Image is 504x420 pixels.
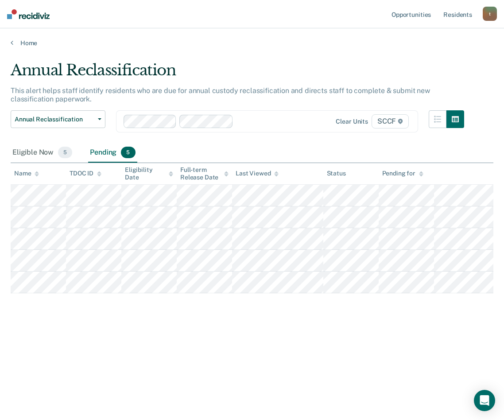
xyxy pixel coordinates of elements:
img: Recidiviz [7,9,50,19]
button: t [483,7,497,21]
button: Annual Reclassification [11,110,105,128]
div: Full-term Release Date [180,166,229,181]
div: Status [327,170,346,177]
div: TDOC ID [70,170,101,177]
div: Eligible Now5 [11,143,74,163]
div: Open Intercom Messenger [474,390,495,411]
a: Home [11,39,493,47]
div: Pending5 [88,143,137,163]
span: 5 [58,147,72,158]
p: This alert helps staff identify residents who are due for annual custody reclassification and dir... [11,86,430,103]
span: 5 [121,147,135,158]
span: SCCF [372,114,409,128]
div: Pending for [382,170,423,177]
div: Clear units [336,118,368,125]
div: Eligibility Date [125,166,173,181]
span: Annual Reclassification [15,116,94,123]
div: Annual Reclassification [11,61,464,86]
div: Name [14,170,39,177]
div: Last Viewed [236,170,279,177]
